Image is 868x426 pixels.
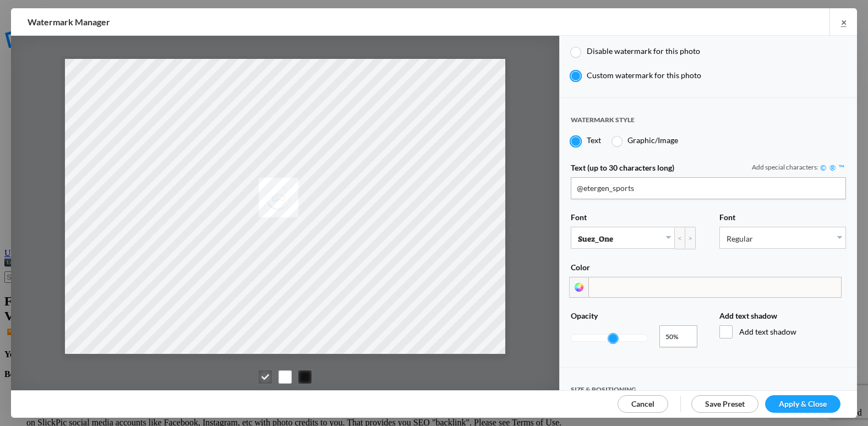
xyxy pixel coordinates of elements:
a: Apply & Close [765,395,840,413]
div: Add special characters: [752,163,846,172]
a: Save Preset [691,395,758,413]
div: > [685,227,696,249]
span: Text [587,135,601,145]
span: Opacity [571,311,598,325]
a: Regular [720,227,845,248]
a: ® [828,163,837,172]
span: Graphic/Image [627,135,678,145]
div: < [674,227,685,249]
span: Font [571,212,587,227]
span: Disable watermark for this photo [587,46,700,56]
span: Watermark style [571,116,635,134]
h2: Watermark Manager [28,8,553,36]
input: Enter your text here, for example: © Andy Anderson [571,177,846,199]
a: Cancel [618,395,668,413]
span: Apply & Close [779,399,827,408]
span: Add text shadow [719,325,846,338]
span: Color [571,263,590,277]
span: Font [719,212,735,227]
span: Add text shadow [719,311,777,325]
span: SIZE & POSITIONING [571,385,636,403]
span: Save Preset [705,399,745,408]
span: Custom watermark for this photo [587,70,701,80]
a: ™ [837,163,846,172]
a: © [818,163,828,172]
a: Suez_One [571,227,674,248]
span: Text (up to 30 characters long) [571,163,674,177]
span: 50% [665,331,684,342]
a: × [829,8,857,35]
span: Cancel [631,399,654,408]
